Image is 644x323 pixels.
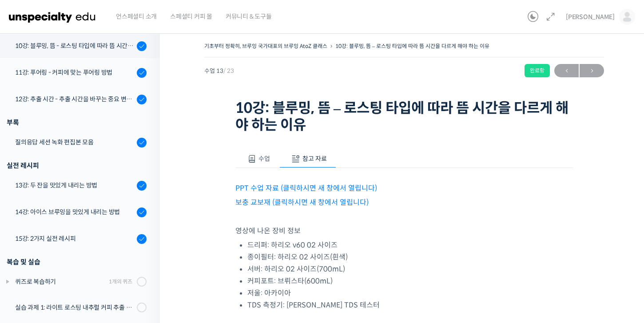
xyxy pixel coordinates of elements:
[235,198,369,207] a: 보충 교보재 (클릭하시면 새 창에서 열립니다)
[15,94,134,104] div: 12강: 추출 시간 - 추출 시간을 바꾸는 중요 변수 파헤치기
[247,239,573,251] li: 드리퍼: 하리오 v60 02 사이즈
[15,277,106,287] div: 퀴즈로 복습하기
[204,68,234,74] span: 수업 13
[235,100,573,134] h1: 10강: 블루밍, 뜸 – 로스팅 타입에 따라 뜸 시간을 다르게 해야 하는 이유
[335,43,489,49] a: 10강: 블루밍, 뜸 – 로스팅 타입에 따라 뜸 시간을 다르게 해야 하는 이유
[204,43,327,49] a: 기초부터 정확히, 브루잉 국가대표의 브루잉 AtoZ 클래스
[247,299,573,311] li: TDS 측정기: [PERSON_NAME] TDS 테스터
[554,64,579,77] a: ←이전
[223,67,234,75] span: / 23
[3,249,59,271] a: 홈
[235,183,377,193] a: PPT 수업 자료 (클릭하시면 새 창에서 열립니다)
[258,155,270,163] span: 수업
[59,249,115,271] a: 대화
[7,116,147,128] div: 부록
[525,64,550,77] div: 완료함
[247,263,573,275] li: 서버: 하리오 02 사이즈(700mL)
[566,13,615,21] span: [PERSON_NAME]
[28,263,33,270] span: 홈
[15,234,134,243] div: 15강: 2가지 실전 레시피
[81,263,92,270] span: 대화
[247,275,573,287] li: 커피포트: 브뤼스타(600mL)
[15,68,134,77] div: 11강: 푸어링 - 커피에 맞는 푸어링 방법
[15,180,134,190] div: 13강: 두 잔을 맛있게 내리는 방법
[15,303,134,312] div: 실습 과제 1: 라이트 로스팅 내추럴 커피 추출 레시피
[15,207,134,217] div: 14강: 아이스 브루잉을 맛있게 내리는 방법
[137,263,148,270] span: 설정
[7,160,147,171] div: 실전 레시피
[302,155,327,163] span: 참고 자료
[580,65,604,77] span: →
[247,251,573,263] li: 종이필터: 하리오 02 사이즈(흰색)
[7,256,147,268] div: 복습 및 실습
[115,249,171,271] a: 설정
[247,287,573,299] li: 저울: 아카이아
[15,41,134,51] div: 10강: 블루밍, 뜸 - 로스팅 타입에 따라 뜸 시간을 다르게 해야 하는 이유
[109,277,132,286] div: 1개의 퀴즈
[580,64,604,77] a: 다음→
[554,65,579,77] span: ←
[15,137,134,147] div: 질의응답 세션 녹화 편집본 모음
[235,225,573,237] p: 영상에 나온 장비 정보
